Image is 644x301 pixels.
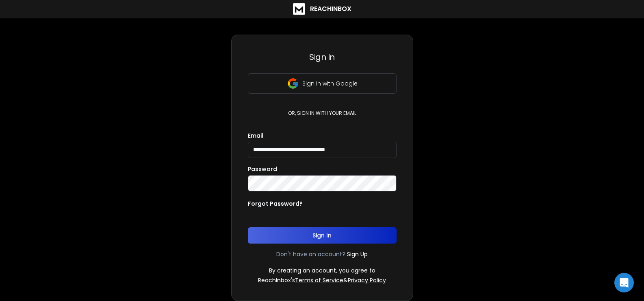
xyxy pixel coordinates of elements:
[248,73,397,94] button: Sign in with Google
[295,276,343,284] a: Terms of Service
[269,266,375,275] p: By creating an account, you agree to
[276,250,345,258] p: Don't have an account?
[293,3,351,15] a: ReachInbox
[347,250,368,258] a: Sign Up
[348,276,386,284] a: Privacy Policy
[293,3,305,15] img: logo
[248,227,397,244] button: Sign In
[248,200,303,208] p: Forgot Password?
[614,273,634,292] div: Open Intercom Messenger
[285,110,360,116] p: or, sign in with your email
[248,166,277,172] label: Password
[248,51,397,63] h3: Sign In
[258,276,386,284] p: ReachInbox's &
[248,133,263,138] label: Email
[302,79,358,88] p: Sign in with Google
[310,4,351,14] h1: ReachInbox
